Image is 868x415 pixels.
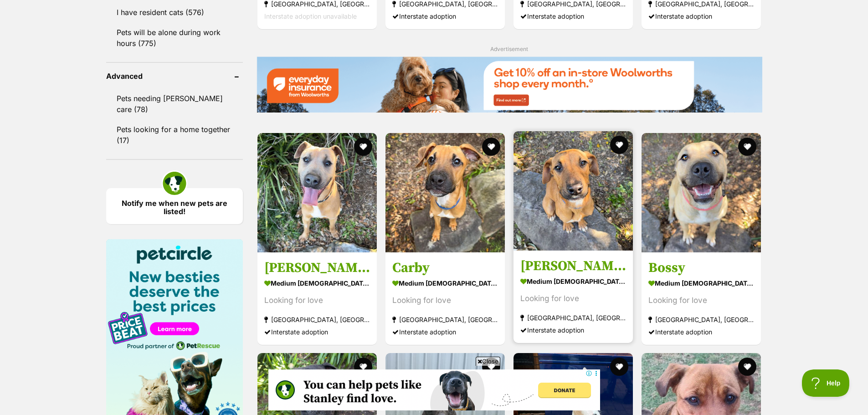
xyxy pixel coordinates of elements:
[392,313,498,325] strong: [GEOGRAPHIC_DATA], [GEOGRAPHIC_DATA]
[264,259,370,276] h3: [PERSON_NAME]
[610,136,628,154] button: favourite
[264,276,370,289] strong: medium [DEMOGRAPHIC_DATA] Dog
[802,369,850,397] iframe: Help Scout Beacon - Open
[520,10,626,22] div: Interstate adoption
[106,72,243,80] header: Advanced
[354,358,372,376] button: favourite
[520,323,626,336] div: Interstate adoption
[106,3,243,22] a: I have resident cats (576)
[739,358,757,376] button: favourite
[385,133,505,252] img: Carby - Mixed breed Dog
[648,325,754,338] div: Interstate adoption
[482,138,500,156] button: favourite
[648,276,754,289] strong: medium [DEMOGRAPHIC_DATA] Dog
[648,313,754,325] strong: [GEOGRAPHIC_DATA], [GEOGRAPHIC_DATA]
[514,250,633,343] a: [PERSON_NAME] medium [DEMOGRAPHIC_DATA] Dog Looking for love [GEOGRAPHIC_DATA], [GEOGRAPHIC_DATA]...
[106,188,243,224] a: Notify me when new pets are listed!
[257,133,377,252] img: Goku - American Staffordshire Terrier Dog
[268,369,600,410] iframe: Advertisement
[392,294,498,306] div: Looking for love
[106,89,243,119] a: Pets needing [PERSON_NAME] care (78)
[520,292,626,304] div: Looking for love
[739,138,757,156] button: favourite
[490,46,528,52] span: Advertisement
[610,358,628,376] button: favourite
[514,131,633,251] img: Eady - Mixed breed Dog
[648,259,754,276] h3: Bossy
[642,252,761,344] a: Bossy medium [DEMOGRAPHIC_DATA] Dog Looking for love [GEOGRAPHIC_DATA], [GEOGRAPHIC_DATA] Interst...
[257,56,762,113] img: Everyday Insurance promotional banner
[392,276,498,289] strong: medium [DEMOGRAPHIC_DATA] Dog
[264,313,370,325] strong: [GEOGRAPHIC_DATA], [GEOGRAPHIC_DATA]
[520,311,626,323] strong: [GEOGRAPHIC_DATA], [GEOGRAPHIC_DATA]
[648,294,754,306] div: Looking for love
[392,10,498,22] div: Interstate adoption
[354,138,372,156] button: favourite
[642,133,761,252] img: Bossy - American Staffordshire Terrier Dog
[648,10,754,22] div: Interstate adoption
[476,357,500,366] span: Close
[392,259,498,276] h3: Carby
[106,120,243,150] a: Pets looking for a home together (17)
[264,294,370,306] div: Looking for love
[257,56,762,114] a: Everyday Insurance promotional banner
[385,252,505,344] a: Carby medium [DEMOGRAPHIC_DATA] Dog Looking for love [GEOGRAPHIC_DATA], [GEOGRAPHIC_DATA] Interst...
[264,325,370,338] div: Interstate adoption
[257,252,377,344] a: [PERSON_NAME] medium [DEMOGRAPHIC_DATA] Dog Looking for love [GEOGRAPHIC_DATA], [GEOGRAPHIC_DATA]...
[392,325,498,338] div: Interstate adoption
[520,257,626,274] h3: [PERSON_NAME]
[264,12,357,20] span: Interstate adoption unavailable
[520,274,626,287] strong: medium [DEMOGRAPHIC_DATA] Dog
[106,23,243,53] a: Pets will be alone during work hours (775)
